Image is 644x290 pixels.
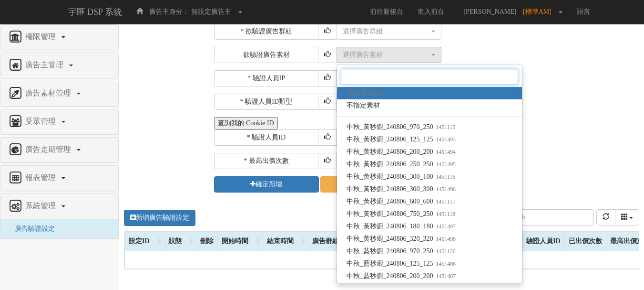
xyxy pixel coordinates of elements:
[433,248,456,255] small: 1451120
[8,199,111,214] a: 系統管理
[8,86,111,101] a: 廣告素材管理
[615,209,640,226] button: columns
[347,160,456,169] span: 中秋_黃秒廚_240806_250_250
[347,222,456,231] span: 中秋_黃秒廚_240806_180_180
[523,8,556,15] span: [標準AM]
[343,50,429,60] div: 選擇廣告素材
[23,173,61,182] span: 報表管理
[347,172,456,182] span: 中秋_黃秒廚_240806_300_100
[337,47,441,63] button: 選擇廣告素材
[347,234,456,244] span: 中秋_黃秒廚_240806_320_320
[337,23,441,40] button: 選擇廣告群組
[433,136,456,143] small: 1451493
[164,232,196,251] div: 狀態
[433,260,456,267] small: 1451486
[341,69,519,85] input: Search
[459,8,521,15] span: [PERSON_NAME]
[433,124,456,130] small: 1451115
[23,117,61,125] span: 受眾管理
[596,209,615,226] button: refresh
[8,171,111,186] a: 報表管理
[347,209,456,219] span: 中秋_黃秒廚_240806_750_250
[433,198,456,205] small: 1451117
[615,209,640,226] div: Columns
[191,8,231,15] span: 無設定廣告主
[320,176,425,193] a: 取消
[433,186,456,193] small: 1451496
[149,8,189,15] span: 廣告主身分：
[347,197,456,206] span: 中秋_黃秒廚_240806_600_600
[23,89,76,97] span: 廣告素材管理
[8,58,111,73] a: 廣告主管理
[8,142,111,158] a: 廣告走期管理
[23,32,61,41] span: 權限管理
[196,232,217,251] div: 刪除
[8,114,111,129] a: 受眾管理
[125,232,164,251] div: 設定ID
[522,232,564,251] div: 驗證人員ID
[433,223,456,230] small: 1451497
[8,30,111,45] a: 權限管理
[214,176,319,193] button: 確定新增
[347,184,456,194] span: 中秋_黃秒廚_240806_300_300
[501,209,594,226] input: Search
[347,271,456,281] span: 中秋_藍秒廚_240806_200_200
[308,232,367,251] div: 廣告群組名稱
[433,173,456,180] small: 1451116
[23,61,68,69] span: 廣告主管理
[23,202,61,210] span: 系統管理
[347,101,380,110] span: 不指定素材
[263,232,308,251] div: 結束時間
[218,232,263,251] div: 開始時間
[347,88,387,98] span: 選擇廣告素材
[23,145,76,153] span: 廣告走期管理
[433,236,456,242] small: 1451498
[433,149,456,155] small: 1451494
[433,161,456,168] small: 1451495
[8,225,55,232] a: 廣告驗證設定
[347,135,456,144] span: 中秋_黃秒廚_240806_125_125
[124,210,195,226] a: 新增廣告驗證設定
[433,273,456,279] small: 1451487
[347,247,456,256] span: 中秋_藍秒廚_240806_970_250
[343,27,429,36] div: 選擇廣告群組
[347,122,456,132] span: 中秋_黃秒廚_240806_970_250
[433,211,456,217] small: 1451118
[214,117,278,129] button: 查詢我的 Cookie ID
[347,147,456,157] span: 中秋_黃秒廚_240806_200_200
[565,232,606,251] div: 已出價次數
[347,259,456,269] span: 中秋_藍秒廚_240806_125_125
